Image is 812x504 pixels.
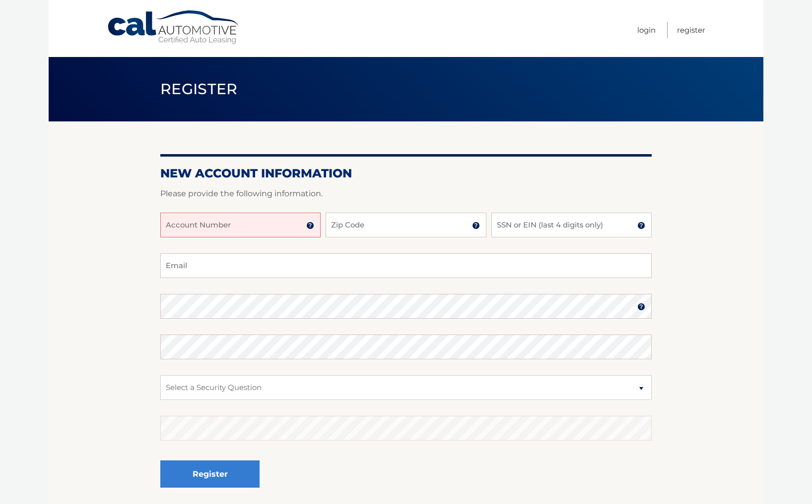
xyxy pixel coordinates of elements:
img: tooltip.svg [306,222,314,229]
img: tooltip.svg [472,222,480,229]
img: tooltip.svg [637,303,645,311]
input: Zip Code [326,213,486,237]
input: Account Number [160,213,321,237]
p: Please provide the following information. [160,187,652,201]
img: tooltip.svg [637,222,645,229]
a: Cal Automotive [107,10,241,45]
span: Register [160,80,238,98]
input: SSN or EIN (last 4 digits only) [491,213,652,237]
a: Login [637,22,656,38]
button: Register [160,460,260,488]
h2: New Account Information [160,166,652,181]
input: Email [160,253,652,278]
a: Register [677,22,705,38]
